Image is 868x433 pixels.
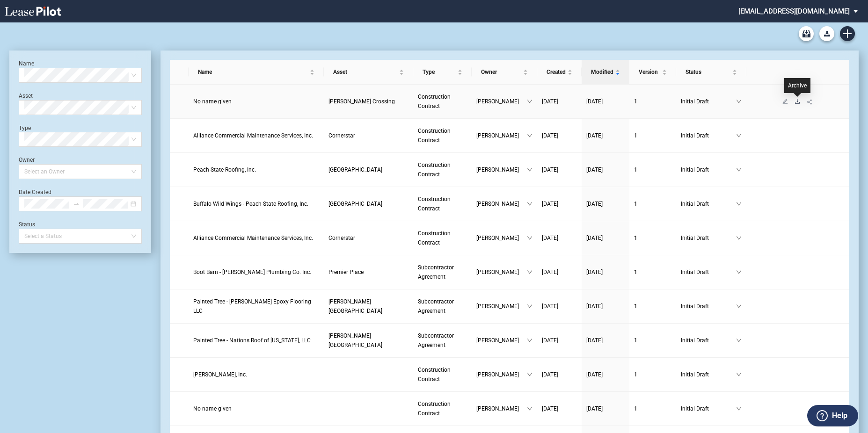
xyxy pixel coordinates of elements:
a: edit [779,98,791,105]
span: 1 [634,166,637,173]
a: [DATE] [542,233,577,243]
span: down [736,201,742,207]
span: down [736,406,742,411]
a: [DATE] [586,404,625,413]
md-menu: Download Blank Form List [817,26,837,41]
span: Modified [591,67,613,77]
a: [PERSON_NAME] Crossing [328,97,408,106]
label: Asset [19,93,33,99]
a: [DATE] [542,97,577,106]
span: to [73,201,80,207]
span: Subcontractor Agreement [418,332,454,348]
a: 1 [634,267,671,277]
span: 1 [634,201,637,207]
span: [DATE] [542,166,558,173]
span: [PERSON_NAME] [476,165,527,174]
span: [PERSON_NAME] [476,370,527,379]
th: Modified [582,60,629,85]
a: [DATE] [586,336,625,345]
a: Subcontractor Agreement [418,297,467,316]
a: [DATE] [542,404,577,413]
a: [DATE] [542,336,577,345]
a: No name given [193,404,320,413]
span: [DATE] [542,405,558,412]
span: Buffalo Wild Wings - Peach State Roofing, Inc. [193,201,308,207]
a: 1 [634,97,671,106]
span: down [527,99,532,104]
span: 1 [634,132,637,139]
span: Boot Barn - J.R. Swanson Plumbing Co. Inc. [193,269,311,275]
a: [DATE] [586,165,625,174]
span: download [795,99,800,104]
a: Alliance Commercial Maintenance Services, Inc. [193,131,320,140]
a: [DATE] [542,370,577,379]
a: Construction Contract [418,365,467,384]
span: [DATE] [586,201,603,207]
span: Initial Draft [681,302,736,311]
a: [DATE] [542,131,577,140]
span: down [527,201,532,207]
a: 1 [634,336,671,345]
span: Owner [481,67,521,77]
span: down [736,99,742,104]
span: [PERSON_NAME] [476,404,527,413]
a: 1 [634,302,671,311]
a: Alliance Commercial Maintenance Services, Inc. [193,233,320,243]
span: [PERSON_NAME] [476,336,527,345]
span: 1 [634,371,637,378]
label: Help [832,410,847,422]
span: down [527,372,532,377]
span: Initial Draft [681,336,736,345]
span: 1 [634,303,637,310]
span: [DATE] [586,303,603,310]
a: [DATE] [542,199,577,209]
span: Flamingo Falls [328,166,382,173]
span: Fayetteville Pavilion [328,201,382,207]
a: [DATE] [542,302,577,311]
span: [DATE] [542,303,558,310]
div: Archive [784,78,810,93]
span: down [736,338,742,343]
span: Initial Draft [681,165,736,174]
span: [DATE] [586,235,603,241]
span: [DATE] [586,269,603,275]
span: [DATE] [542,337,558,344]
a: 1 [634,233,671,243]
span: Alliance Commercial Maintenance Services, Inc. [193,132,313,139]
a: [PERSON_NAME], Inc. [193,370,320,379]
span: [DATE] [586,166,603,173]
span: Tuttle Crossing [328,98,395,105]
span: down [527,406,532,411]
span: Painted Tree - Nations Roof of Ohio, LLC [193,337,311,344]
span: Construction Contract [418,196,451,212]
span: down [527,167,532,173]
span: Asset [333,67,397,77]
span: Cornerstar [328,235,355,241]
span: Powell Center [328,298,382,314]
span: Initial Draft [681,199,736,209]
th: Version [629,60,676,85]
a: Painted Tree - [PERSON_NAME] Epoxy Flooring LLC [193,297,320,316]
span: Construction Contract [418,401,451,417]
span: [PERSON_NAME] [476,199,527,209]
a: [DATE] [586,302,625,311]
label: Date Created [19,189,51,195]
span: [PERSON_NAME] [476,97,527,106]
label: Type [19,125,31,131]
a: [PERSON_NAME][GEOGRAPHIC_DATA] [328,331,408,350]
span: Powell Center [328,332,382,348]
span: 1 [634,269,637,275]
span: Status [686,67,730,77]
span: [DATE] [542,235,558,241]
a: [DATE] [586,199,625,209]
span: [DATE] [586,405,603,412]
span: down [736,269,742,275]
span: [DATE] [542,371,558,378]
th: Name [189,60,324,85]
a: [DATE] [586,267,625,277]
a: Construction Contract [418,399,467,418]
a: Construction Contract [418,92,467,111]
a: Subcontractor Agreement [418,331,467,350]
a: Archive [799,26,814,41]
a: No name given [193,97,320,106]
